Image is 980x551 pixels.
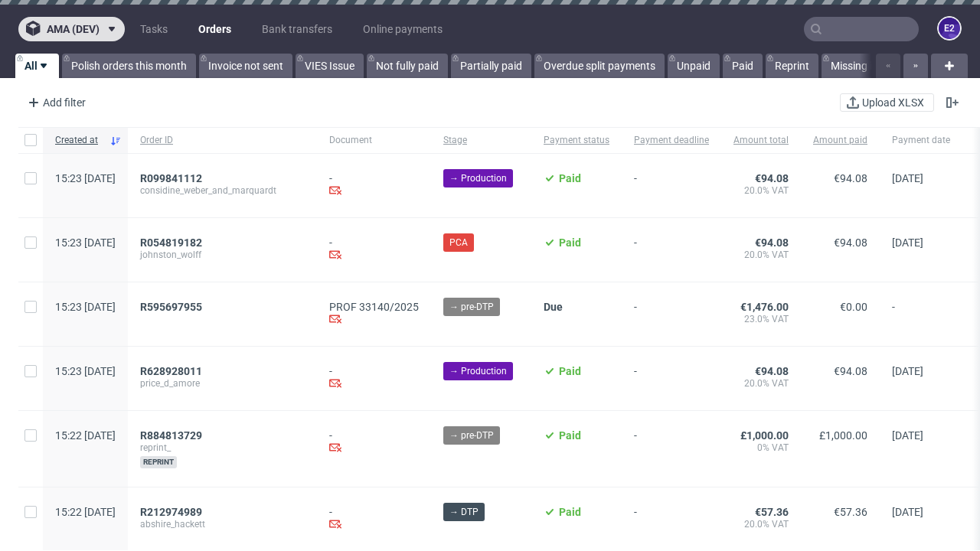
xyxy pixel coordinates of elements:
span: reprint [140,456,177,468]
a: Unpaid [668,54,720,78]
a: R884813729 [140,429,205,442]
a: Reprint [766,54,818,78]
a: PROF 33140/2025 [329,301,419,313]
span: PCA [449,236,468,249]
span: johnston_wolff [140,249,305,261]
span: €94.08 [834,236,867,249]
span: → DTP [449,505,479,519]
span: [DATE] [892,236,923,249]
span: Paid [559,429,581,442]
span: Upload XLSX [859,97,927,108]
a: R054819182 [140,236,205,249]
span: R212974989 [140,506,202,518]
span: → pre-DTP [449,300,494,314]
span: 15:23 [DATE] [55,301,116,313]
span: €57.36 [755,506,789,518]
a: Paid [723,54,763,78]
figcaption: e2 [939,18,960,39]
a: Overdue split payments [534,54,665,78]
span: Amount paid [813,134,867,147]
span: abshire_hackett [140,518,305,530]
span: €94.08 [755,236,789,249]
div: - [329,236,419,263]
span: €94.08 [834,365,867,377]
span: Paid [559,236,581,249]
span: 15:23 [DATE] [55,365,116,377]
span: 15:22 [DATE] [55,506,116,518]
span: 15:22 [DATE] [55,429,116,442]
a: Polish orders this month [62,54,196,78]
button: Upload XLSX [840,93,934,112]
a: VIES Issue [296,54,364,78]
span: - [634,506,709,533]
span: R595697955 [140,301,202,313]
span: Created at [55,134,103,147]
span: €94.08 [755,365,789,377]
span: - [634,365,709,392]
a: R628928011 [140,365,205,377]
a: Tasks [131,17,177,41]
span: £1,000.00 [819,429,867,442]
span: 15:23 [DATE] [55,172,116,184]
a: Orders [189,17,240,41]
div: - [329,172,419,199]
span: 23.0% VAT [733,313,789,325]
span: 20.0% VAT [733,518,789,530]
span: Payment status [544,134,609,147]
a: R099841112 [140,172,205,184]
span: €94.08 [755,172,789,184]
span: 20.0% VAT [733,184,789,197]
span: 15:23 [DATE] [55,236,116,249]
a: All [15,54,59,78]
span: Stage [443,134,519,147]
span: Amount total [733,134,789,147]
span: price_d_amore [140,377,305,390]
span: [DATE] [892,506,923,518]
a: R595697955 [140,301,205,313]
span: - [634,172,709,199]
div: Add filter [21,90,89,115]
span: → Production [449,171,507,185]
span: - [634,301,709,328]
span: £1,000.00 [740,429,789,442]
div: - [329,429,419,456]
span: R054819182 [140,236,202,249]
a: Not fully paid [367,54,448,78]
span: Payment deadline [634,134,709,147]
span: ama (dev) [47,24,100,34]
a: Partially paid [451,54,531,78]
span: - [634,236,709,263]
span: Paid [559,172,581,184]
span: R628928011 [140,365,202,377]
span: Paid [559,506,581,518]
span: R884813729 [140,429,202,442]
a: Bank transfers [253,17,341,41]
span: €1,476.00 [740,301,789,313]
span: - [634,429,709,468]
button: ama (dev) [18,17,125,41]
span: €0.00 [840,301,867,313]
a: Invoice not sent [199,54,292,78]
span: [DATE] [892,365,923,377]
span: R099841112 [140,172,202,184]
a: Missing invoice [822,54,912,78]
span: Payment date [892,134,950,147]
span: Document [329,134,419,147]
span: - [892,301,950,328]
span: 20.0% VAT [733,377,789,390]
span: [DATE] [892,429,923,442]
span: Due [544,301,563,313]
div: - [329,365,419,392]
span: Paid [559,365,581,377]
a: R212974989 [140,506,205,518]
span: €57.36 [834,506,867,518]
span: Order ID [140,134,305,147]
span: €94.08 [834,172,867,184]
span: → pre-DTP [449,429,494,442]
span: reprint_ [140,442,305,454]
span: considine_weber_and_marquardt [140,184,305,197]
span: → Production [449,364,507,378]
div: - [329,506,419,533]
span: 0% VAT [733,442,789,454]
span: 20.0% VAT [733,249,789,261]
